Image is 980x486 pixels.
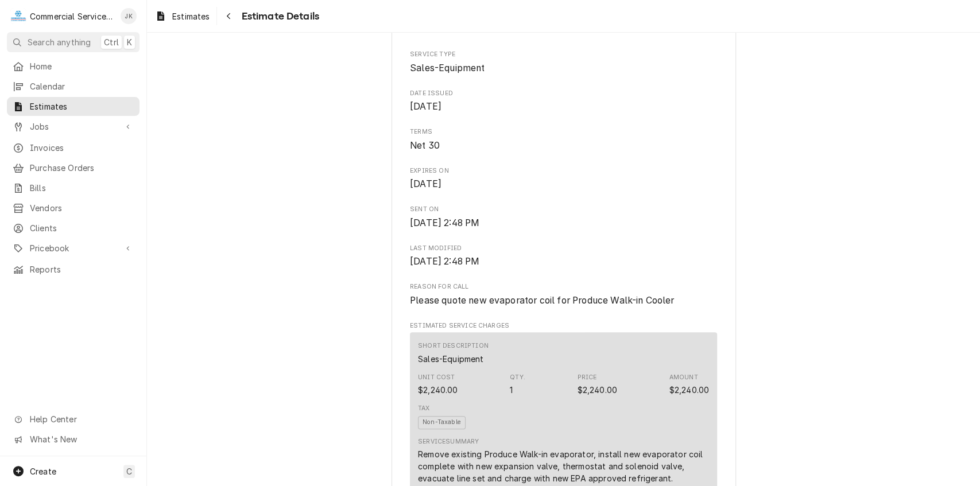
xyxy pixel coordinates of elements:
span: Terms [410,139,717,153]
span: Estimates [172,10,210,22]
div: Reason for Call [410,282,717,307]
span: Home [30,60,134,72]
div: Short Description [418,353,483,365]
span: Reports [30,263,134,275]
span: Calendar [30,80,134,92]
span: Sent On [410,216,717,230]
div: Last Modified [410,244,717,269]
a: Reports [7,260,140,279]
span: Service Type [410,61,717,75]
div: Remove existing Produce Walk-in evaporator, install new evaporator coil complete with new expansi... [418,448,709,484]
span: Last Modified [410,244,717,253]
a: Invoices [7,138,140,157]
span: Net 30 [410,140,440,151]
span: Ctrl [104,36,119,48]
a: Go to What's New [7,430,140,449]
span: Sales-Equipment [410,63,485,73]
a: Estimates [150,7,214,26]
a: Home [7,57,140,76]
span: Expires On [410,166,717,176]
div: Cost [418,373,458,396]
span: Reason for Call [410,294,717,308]
div: JK [121,8,137,24]
button: Navigate back [219,7,238,25]
span: [DATE] [410,178,441,189]
a: Go to Help Center [7,410,140,429]
a: Go to Pricebook [7,239,140,258]
div: Terms [410,127,717,152]
div: Price [577,384,617,396]
span: Expires On [410,177,717,191]
span: Service Type [410,50,717,59]
span: C [126,465,132,477]
div: Commercial Service Co.'s Avatar [10,8,26,24]
span: Bills [30,182,134,194]
a: Vendors [7,199,140,217]
span: Jobs [30,120,117,133]
a: Estimates [7,97,140,116]
span: K [127,36,132,48]
span: Pricebook [30,242,117,254]
span: Sent On [410,205,717,214]
div: Sent On [410,205,717,230]
span: Help Center [30,413,133,425]
div: Amount [669,373,698,382]
span: Estimates [30,100,134,112]
span: Create [30,466,56,476]
a: Bills [7,178,140,197]
span: Invoices [30,142,134,154]
span: Non-Taxable [418,416,466,429]
span: Date Issued [410,100,717,114]
div: Short Description [418,341,489,351]
div: Price [577,373,596,382]
div: Unit Cost [418,373,455,382]
span: Date Issued [410,89,717,98]
a: Purchase Orders [7,158,140,177]
a: Go to Jobs [7,117,140,136]
span: Estimated Service Charges [410,321,717,331]
div: Service Type [410,50,717,75]
span: Clients [30,222,134,234]
div: Quantity [510,384,513,396]
div: Short Description [418,341,489,364]
div: Cost [418,384,458,396]
div: Expires On [410,166,717,191]
div: John Key's Avatar [121,8,137,24]
div: Commercial Service Co. [30,10,114,22]
span: Reason for Call [410,282,717,291]
div: Amount [669,373,709,396]
div: Date Issued [410,89,717,114]
span: Purchase Orders [30,162,134,174]
span: Terms [410,127,717,137]
a: Clients [7,219,140,238]
div: Service Summary [418,437,479,446]
div: Tax [418,404,429,413]
span: [DATE] 2:48 PM [410,256,479,267]
span: Vendors [30,202,134,214]
span: Estimate Details [238,9,319,24]
span: [DATE] 2:48 PM [410,217,479,228]
div: Qty. [510,373,525,382]
span: Search anything [28,36,91,48]
span: What's New [30,433,133,445]
div: C [10,8,26,24]
div: Price [577,373,617,396]
span: [DATE] [410,101,441,112]
span: Last Modified [410,255,717,269]
button: Search anythingCtrlK [7,32,140,52]
div: Amount [669,384,709,396]
a: Calendar [7,77,140,96]
div: Quantity [510,373,525,396]
span: Please quote new evaporator coil for Produce Walk-in Cooler [410,295,674,306]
